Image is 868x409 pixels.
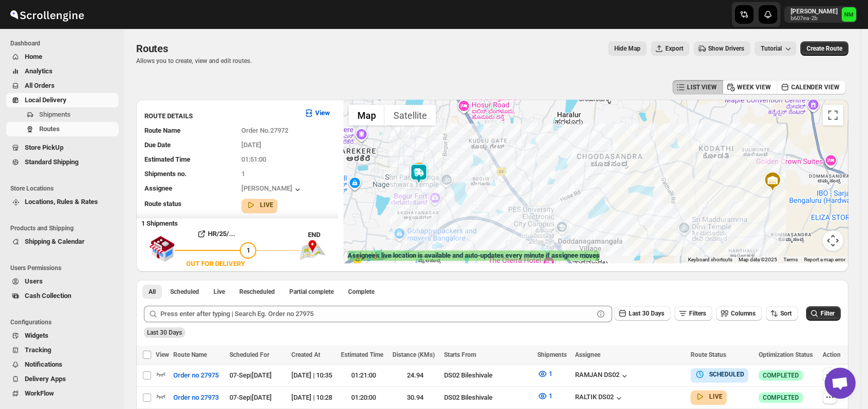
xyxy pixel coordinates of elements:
img: Google [346,250,380,263]
button: RALTIK DS02 [575,393,624,403]
span: Last 30 Days [147,329,182,336]
button: Tutorial [755,41,796,56]
button: Analytics [6,64,119,78]
button: Sort [766,306,798,321]
span: Configurations [10,318,119,326]
span: 1 [549,392,552,400]
span: Narjit Magar [842,7,856,22]
button: 1 [531,366,559,382]
button: Locations, Rules & Rates [6,195,119,209]
span: 1 [247,246,250,254]
button: Cash Collection [6,289,119,303]
button: View [298,105,336,121]
text: NM [844,11,854,18]
button: Columns [716,306,762,321]
b: SCHEDULED [709,371,744,378]
span: 07-Sep | [DATE] [230,394,272,401]
span: Local Delivery [25,96,67,104]
div: 01:21:00 [341,370,386,381]
span: Widgets [25,332,48,339]
span: Due Date [144,141,171,149]
span: Estimated Time [341,351,383,358]
span: Route Name [144,127,181,134]
span: Products and Shipping [10,224,119,232]
span: Route Status [691,351,726,358]
button: Map action label [608,41,647,56]
span: Filter [821,310,834,317]
img: shop.svg [149,229,175,269]
span: Live [214,288,225,296]
button: Tracking [6,343,119,357]
span: Hide Map [614,44,641,53]
button: Widgets [6,328,119,343]
span: COMPLETED [763,371,799,380]
b: HR/25/... [208,230,235,238]
button: HR/25/... [175,226,256,242]
button: Last 30 Days [614,306,670,321]
button: Map camera controls [823,230,843,251]
label: Assignee's live location is available and auto-updates every minute if assignee moves [348,250,600,261]
span: Routes [39,125,60,133]
span: Create Route [807,44,842,53]
span: CALENDER VIEW [791,83,840,91]
button: Order no 27975 [167,367,225,384]
b: LIVE [709,393,723,400]
span: LIST VIEW [687,83,717,91]
span: WorkFlow [25,389,54,397]
button: WorkFlow [6,386,119,401]
button: Toggle fullscreen view [823,105,843,125]
span: Dashboard [10,39,119,48]
span: Standard Shipping [25,158,78,166]
button: Export [651,41,690,56]
button: Show satellite imagery [385,105,436,125]
p: [PERSON_NAME] [791,7,838,15]
span: 1 [549,370,552,377]
span: Created At [291,351,320,358]
span: Store Locations [10,184,119,193]
span: Estimated Time [144,155,190,163]
button: 1 [531,388,559,404]
button: Order no 27973 [167,389,225,406]
div: Open chat [825,368,856,399]
span: Order no 27973 [173,392,219,403]
span: Cash Collection [25,292,71,300]
button: Shipments [6,107,119,122]
span: Distance (KMs) [392,351,435,358]
span: 01:51:00 [241,155,266,163]
button: Notifications [6,357,119,372]
button: WEEK VIEW [723,80,777,95]
button: Home [6,50,119,64]
span: Filters [689,310,706,317]
span: Partial complete [289,288,334,296]
span: Sort [780,310,792,317]
button: [PERSON_NAME] [241,184,303,195]
span: Delivery Apps [25,375,66,383]
span: Map data ©2025 [739,257,777,262]
button: Users [6,274,119,289]
span: Complete [348,288,374,296]
button: Show street map [349,105,385,125]
span: 07-Sep | [DATE] [230,371,272,379]
span: Show Drivers [708,44,744,53]
span: Notifications [25,360,62,368]
span: Store PickUp [25,144,63,151]
div: DS02 Bileshivale [444,392,531,403]
p: Allows you to create, view and edit routes. [136,57,252,65]
b: LIVE [260,201,273,209]
span: Routes [136,42,168,55]
a: Terms (opens in new tab) [783,257,798,262]
span: WEEK VIEW [737,83,771,91]
button: LIVE [245,200,273,210]
span: Assignee [144,184,172,192]
img: ScrollEngine [8,2,86,27]
span: Rescheduled [239,288,275,296]
span: Tracking [25,346,51,354]
div: DS02 Bileshivale [444,370,531,381]
input: Press enter after typing | Search Eg. Order no 27975 [160,306,594,322]
span: Assignee [575,351,600,358]
span: [DATE] [241,141,261,149]
span: Last 30 Days [629,310,664,317]
button: Shipping & Calendar [6,234,119,249]
span: All Orders [25,82,55,89]
button: All Orders [6,78,119,93]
